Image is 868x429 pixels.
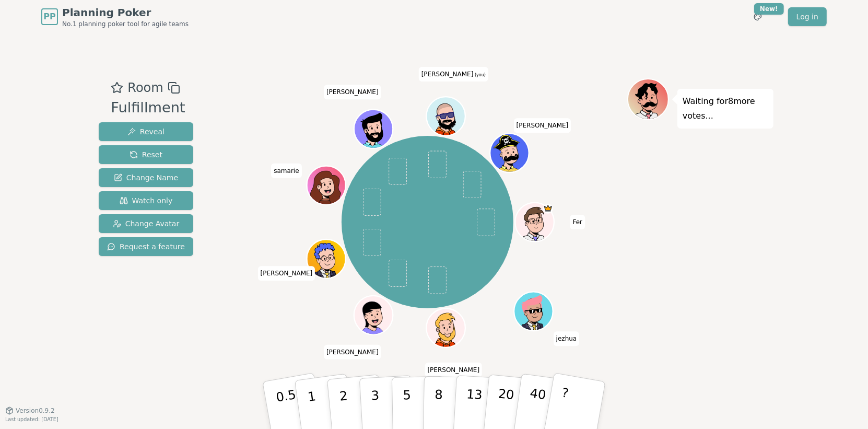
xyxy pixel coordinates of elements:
[99,237,193,256] button: Request a feature
[41,5,189,28] a: PPPlanning PokerNo.1 planning poker tool for agile teams
[324,345,381,360] span: Click to change your name
[514,119,571,133] span: Click to change your name
[324,85,381,100] span: Click to change your name
[554,332,580,346] span: Click to change your name
[428,98,464,135] button: Click to change your avatar
[127,78,163,97] span: Room
[113,218,180,229] span: Change Avatar
[114,172,178,183] span: Change Name
[99,191,193,210] button: Watch only
[425,363,483,377] span: Click to change your name
[5,416,58,422] span: Last updated: [DATE]
[16,407,55,415] span: Version 0.9.2
[111,78,123,97] button: Add as favourite
[5,407,55,415] button: Version0.9.2
[258,266,315,281] span: Click to change your name
[107,241,185,252] span: Request a feature
[544,204,554,214] span: Fer is the host
[127,126,165,137] span: Reveal
[120,195,173,206] span: Watch only
[748,7,767,26] button: New!
[99,214,193,233] button: Change Avatar
[99,122,193,141] button: Reveal
[43,10,55,23] span: PP
[683,94,768,123] p: Waiting for 8 more votes...
[99,145,193,164] button: Reset
[570,215,585,229] span: Click to change your name
[62,20,189,28] span: No.1 planning poker tool for agile teams
[99,168,193,187] button: Change Name
[788,7,827,26] a: Log in
[62,5,189,20] span: Planning Poker
[419,67,488,82] span: Click to change your name
[111,97,185,119] div: Fulfillment
[271,164,301,178] span: Click to change your name
[473,73,486,77] span: (you)
[754,3,784,15] div: New!
[130,149,162,160] span: Reset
